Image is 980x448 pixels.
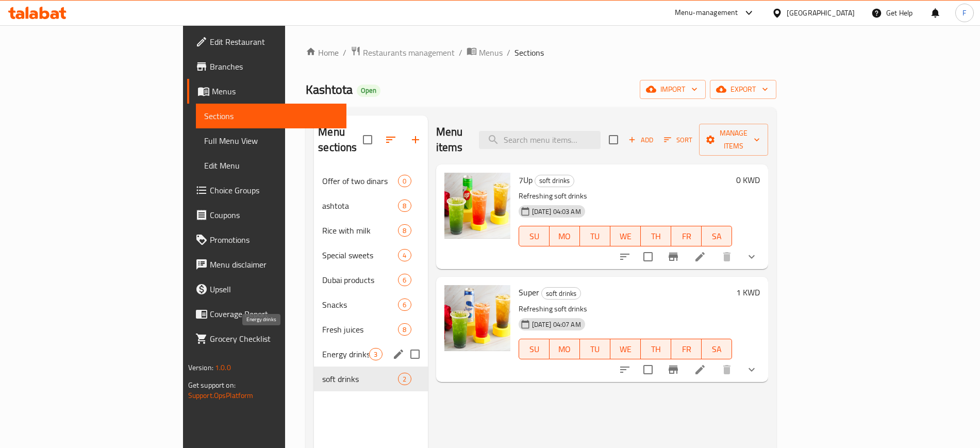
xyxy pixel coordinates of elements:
[584,229,606,244] span: TU
[322,348,369,360] span: Energy drinks
[736,173,760,187] h6: 0 KWD
[444,173,510,239] img: 7Up
[554,342,576,357] span: MO
[314,169,427,193] div: Offer of two dinars0
[657,132,699,148] span: Sort items
[196,104,346,128] a: Sections
[322,323,398,336] span: Fresh juices
[187,227,346,252] a: Promotions
[739,357,764,382] button: show more
[675,342,697,357] span: FR
[739,244,764,269] button: show more
[554,229,576,244] span: MO
[398,274,411,286] div: items
[962,7,966,19] span: F
[210,258,338,271] span: Menu disclaimer
[645,229,667,244] span: TH
[357,129,378,151] span: Select all sections
[664,134,692,146] span: Sort
[204,159,338,172] span: Edit Menu
[542,288,580,300] span: soft drinks
[641,339,671,359] button: TH
[187,54,346,79] a: Branches
[322,175,398,187] div: Offer of two dinars
[610,339,641,359] button: WE
[710,80,776,99] button: export
[706,229,728,244] span: SA
[357,85,380,97] div: Open
[351,46,455,59] a: Restaurants management
[444,285,510,351] img: Super
[507,46,510,59] li: /
[694,363,706,376] a: Edit menu item
[210,184,338,196] span: Choice Groups
[398,275,410,285] span: 6
[398,298,411,311] div: items
[640,80,706,99] button: import
[624,132,657,148] button: Add
[398,175,411,187] div: items
[357,86,380,95] span: Open
[314,243,427,268] div: Special sweets4
[528,207,585,217] span: [DATE] 04:03 AM
[212,85,338,97] span: Menus
[535,175,574,187] span: soft drinks
[523,229,545,244] span: SU
[210,283,338,295] span: Upsell
[459,46,462,59] li: /
[210,333,338,345] span: Grocery Checklist
[550,339,580,359] button: MO
[541,287,581,300] div: soft drinks
[314,342,427,367] div: Energy drinks3edit
[187,252,346,277] a: Menu disclaimer
[661,244,686,269] button: Branch-specific-item
[188,389,254,402] a: Support.OpsPlatform
[378,127,403,152] span: Sort sections
[745,363,758,376] svg: Show Choices
[187,277,346,302] a: Upsell
[706,342,728,357] span: SA
[641,226,671,246] button: TH
[519,285,539,300] span: Super
[671,226,702,246] button: FR
[215,361,231,374] span: 1.0.0
[603,129,624,151] span: Select section
[637,359,659,380] span: Select to update
[702,226,732,246] button: SA
[718,83,768,96] span: export
[196,153,346,178] a: Edit Menu
[204,135,338,147] span: Full Menu View
[519,190,733,203] p: Refreshing soft drinks
[519,339,550,359] button: SU
[614,342,637,357] span: WE
[187,79,346,104] a: Menus
[627,134,655,146] span: Add
[187,203,346,227] a: Coupons
[210,36,338,48] span: Edit Restaurant
[398,373,411,385] div: items
[715,244,739,269] button: delete
[699,124,768,156] button: Manage items
[187,326,346,351] a: Grocery Checklist
[514,46,544,59] span: Sections
[314,193,427,218] div: ashtota8
[398,374,410,384] span: 2
[398,201,410,211] span: 8
[661,357,686,382] button: Branch-specific-item
[403,127,428,152] button: Add section
[210,209,338,221] span: Coupons
[322,298,398,311] span: Snacks
[398,224,411,237] div: items
[314,292,427,317] div: Snacks6
[204,110,338,122] span: Sections
[398,251,410,260] span: 4
[314,164,427,395] nav: Menu sections
[322,224,398,237] div: Rice with milk
[314,218,427,243] div: Rice with milk8
[645,342,667,357] span: TH
[614,229,637,244] span: WE
[322,200,398,212] div: ashtota
[584,342,606,357] span: TU
[391,346,406,362] button: edit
